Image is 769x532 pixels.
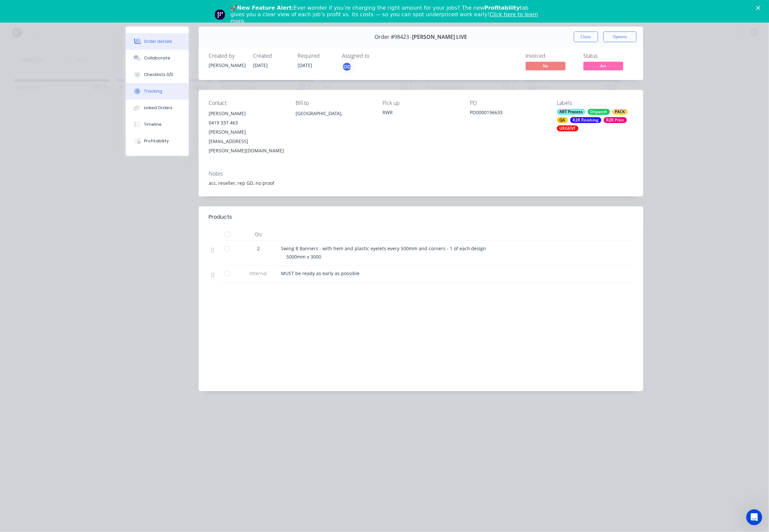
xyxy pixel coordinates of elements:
span: No [526,62,566,70]
div: [PERSON_NAME]0419 337 463[PERSON_NAME][EMAIL_ADDRESS][PERSON_NAME][DOMAIN_NAME] [209,109,285,155]
div: ART Process [557,109,586,115]
div: Labels [557,100,633,106]
div: Dispatch [588,109,610,115]
div: Collaborate [144,55,171,61]
div: [PERSON_NAME][EMAIL_ADDRESS][PERSON_NAME][DOMAIN_NAME] [209,127,285,155]
div: acc, reseller, rep GD, no proof [209,180,633,187]
img: Profile image for Team [215,9,225,20]
div: Required [298,53,334,59]
button: Collaborate [126,50,189,66]
div: Profitability [144,138,169,144]
button: Options [603,32,637,42]
span: 5000mm x 3000 [286,254,321,260]
div: QA [557,117,568,123]
div: 🚀 Ever wonder if you’re charging the right amount for your jobs? The new tab gives you a clear vi... [231,5,544,25]
div: Pick up [383,100,459,106]
button: Linked Orders [126,100,189,116]
div: [PERSON_NAME] [209,109,285,118]
span: 2 [257,245,260,252]
div: PACK [612,109,628,115]
iframe: Intercom live chat [746,509,762,525]
div: Checklists 0/0 [144,72,174,78]
div: [GEOGRAPHIC_DATA], [296,109,372,118]
button: Order details [126,33,189,50]
div: R2R Finishing [570,117,601,123]
div: RWR [383,109,459,116]
button: Close [574,32,598,42]
div: Close [756,6,763,10]
div: Created [253,53,290,59]
button: Art [584,62,623,72]
a: Click here to learn more. [231,11,538,24]
div: Order details [144,38,173,44]
div: Assigned to [342,53,408,59]
b: New Feature Alert: [237,5,294,11]
div: Qty [239,228,278,241]
span: Order #98423 - [375,34,412,40]
div: Products [209,213,232,221]
div: PO0000196633 [470,109,546,118]
button: Timeline [126,116,189,133]
div: Bill to [296,100,372,106]
span: Internal [241,270,276,277]
button: Profitability [126,133,189,149]
div: Linked Orders [144,105,173,111]
button: GD [342,62,352,72]
div: Created by [209,53,245,59]
span: [DATE] [253,62,268,68]
span: Swing 8 Banners - with hem and plastic eyelets every 500mm and corners - 1 of each design [281,245,486,252]
div: Contact [209,100,285,106]
span: MUST be ready as early as possible [281,270,360,276]
div: PO [470,100,546,106]
div: 0419 337 463 [209,118,285,127]
div: Timeline [144,121,162,127]
span: [PERSON_NAME] LIVE [412,34,467,40]
span: Art [584,62,623,70]
div: Notes [209,171,633,177]
div: URGENT [557,125,579,131]
div: Status [584,53,633,59]
div: Tracking [144,88,163,94]
div: R2R Print [604,117,627,123]
div: Invoiced [526,53,576,59]
button: Tracking [126,83,189,100]
div: [PERSON_NAME] [209,62,245,69]
b: Profitability [484,5,520,11]
div: [GEOGRAPHIC_DATA], [296,109,372,130]
span: [DATE] [298,62,312,68]
button: Checklists 0/0 [126,66,189,83]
